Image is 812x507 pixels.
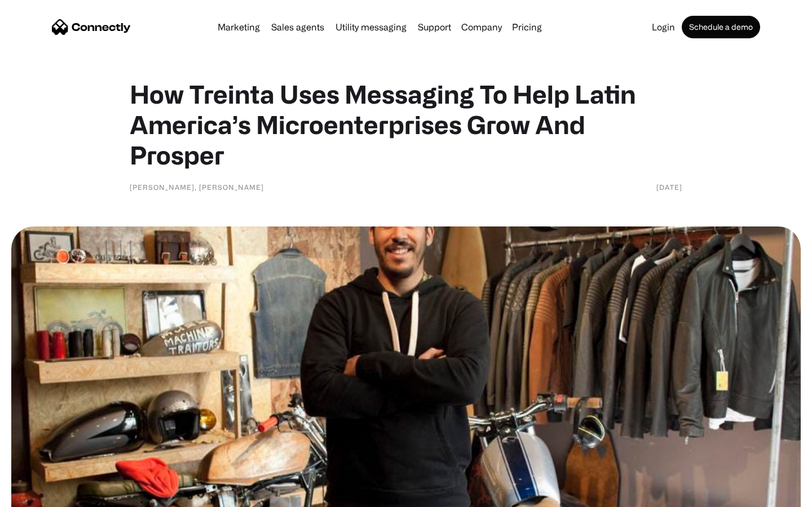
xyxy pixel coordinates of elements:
a: Sales agents [267,23,329,32]
a: Support [413,23,456,32]
a: Login [647,23,679,32]
a: Marketing [213,23,264,32]
ul: Language list [23,487,68,503]
a: Pricing [507,23,546,32]
div: [PERSON_NAME], [PERSON_NAME] [130,181,264,193]
a: Schedule a demo [682,16,760,38]
aside: Language selected: English [11,487,68,503]
div: [DATE] [656,181,682,193]
a: Utility messaging [331,23,411,32]
h1: How Treinta Uses Messaging To Help Latin America’s Microenterprises Grow And Prosper [130,79,682,170]
div: Company [461,19,502,35]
